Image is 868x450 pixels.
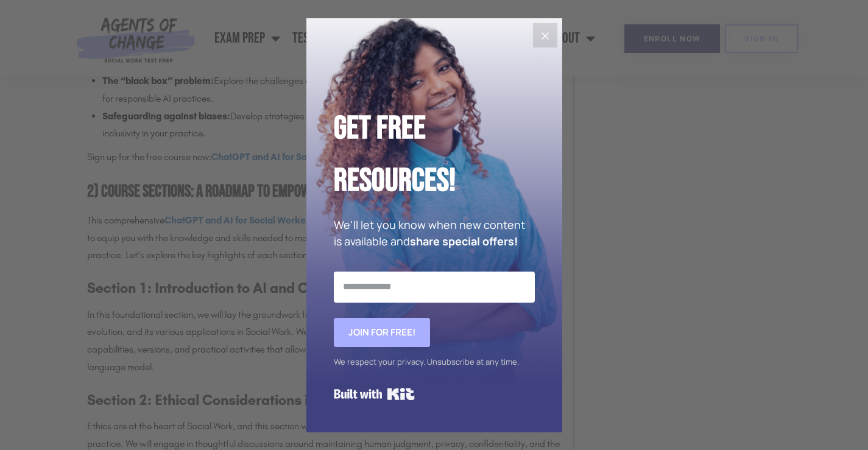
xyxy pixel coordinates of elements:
[410,234,518,248] strong: share special offers!
[533,23,557,47] button: Close
[334,353,535,371] div: We respect your privacy. Unsubscribe at any time.
[334,272,535,302] input: Email Address
[334,217,535,250] p: We'll let you know when new content is available and
[334,102,535,208] h2: Get Free Resources!
[334,383,415,405] a: Built with Kit
[334,318,430,347] button: Join for FREE!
